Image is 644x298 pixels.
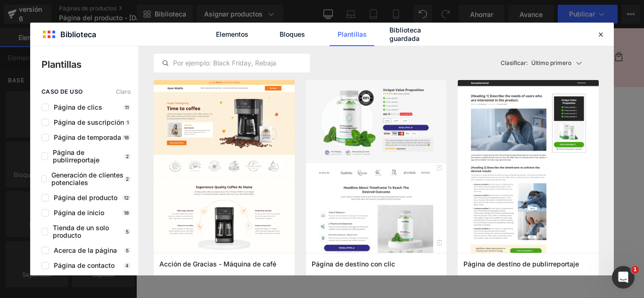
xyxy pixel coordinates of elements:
font: Plantillas [41,59,82,70]
font: Inicio [24,27,42,36]
summary: Búsqueda [490,22,511,42]
font: 2 [126,176,129,182]
font: caso de uso [41,88,83,95]
font: Página del producto [54,193,117,201]
font: Plantillas [338,30,367,38]
font: Elementos [216,30,248,38]
font: S/. 165.00 [388,115,425,126]
font: Generación de clientes potenciales [51,171,124,186]
font: Cantidad [407,180,444,191]
font: 5 [126,248,129,253]
font: Página de suscripción [54,118,124,126]
font: Página de publirreportaje [53,148,99,164]
font: Catálogo [54,27,87,36]
font: 18 [124,135,129,140]
button: Clasificar:Último primero [497,54,599,72]
span: Página de destino con clic [312,260,395,268]
span: Acción de Gracias - Máquina de café [159,260,276,268]
font: 11 [125,105,129,110]
font: 12 [124,195,129,201]
a: Inicio [18,22,48,41]
font: Página de destino de publirreportaje [463,260,579,268]
font: 1 [633,266,637,273]
a: GABINETE [401,99,450,110]
a: Catálogo [48,22,92,41]
font: 18 [124,210,129,216]
font: Acción de Gracias - Máquina de café [159,260,276,268]
font: Página de inicio [54,209,104,217]
font: 1 [127,120,129,125]
font: 5 [126,229,129,234]
font: Título predeterminado [302,158,393,169]
font: Clasificar: [501,59,528,66]
font: Página de temporada [54,133,121,141]
font: Página de contacto [54,261,115,269]
font: Añadir a la cesta [387,222,464,233]
span: Página de destino de publirreportaje [463,260,579,268]
font: GABINETE [401,98,450,111]
iframe: Chat en vivo de Intercom [612,266,635,289]
font: Contacto [98,27,132,36]
font: S/. 99.00 [429,115,462,126]
font: 4 [125,263,129,268]
font: Página de clics [54,103,102,111]
font: Título [292,141,315,152]
a: Contacto [92,22,138,41]
input: Por ejemplo: Black Friday, Rebajas,... [154,57,309,69]
font: Claro [116,88,131,95]
font: Último primero [531,59,571,66]
font: Bloques [280,30,305,38]
font: Biblioteca guardada [389,26,421,42]
img: Exclusiva Perú [236,4,330,60]
font: 2 [126,153,129,159]
img: GABINETE [65,94,225,254]
button: Añadir a la cesta [373,216,478,239]
font: Acerca de la página [54,246,117,254]
font: Tienda de un solo producto [53,224,109,239]
font: Página de destino con clic [312,260,395,268]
